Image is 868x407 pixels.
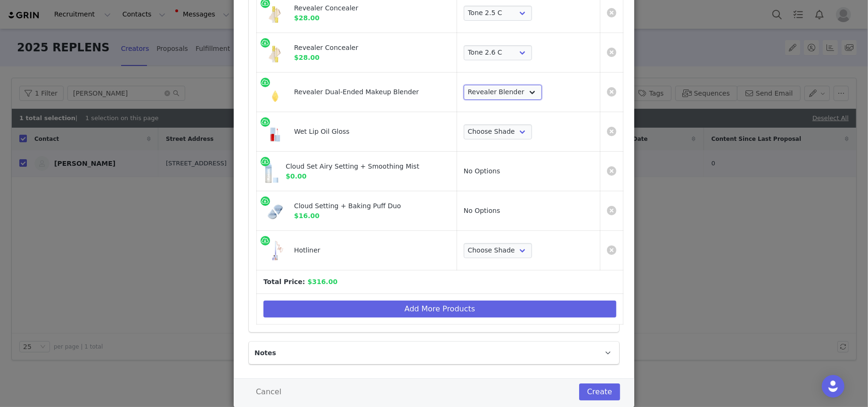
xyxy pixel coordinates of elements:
div: No Options [464,206,500,216]
div: Revealer Concealer [294,43,434,53]
div: No Options [464,166,500,176]
img: Screenshot2024-12-18at3.53.22PM.png [263,160,278,183]
button: Cancel [248,383,289,400]
img: RC2024_0.5_vessel_4a3c47be-e82c-4a8e-bfb5-22f54ef3346d.jpg [263,41,287,65]
span: $28.00 [294,54,319,61]
img: HOTLINER_100_SMUDGE_6cdcfe8f-b8b7-4b1d-907f-48dc13e05e2f.jpg [263,239,287,262]
img: TOOLS_PowderPuff_PDP_NA_HeroVessel_01.2025.jpg [263,199,287,223]
div: Open Intercom Messenger [822,375,844,398]
span: Notes [254,348,276,358]
button: Create [579,383,620,400]
span: $0.00 [286,172,306,180]
span: $28.00 [294,14,319,22]
span: $16.00 [294,212,319,220]
div: Revealer Concealer [294,3,434,13]
button: Add More Products [263,301,616,317]
img: BLENDER.jpg [263,81,287,104]
img: RC2024_0.5_vessel_4a3c47be-e82c-4a8e-bfb5-22f54ef3346d.jpg [263,1,287,25]
div: Revealer Dual-Ended Makeup Blender [294,87,434,97]
div: Cloud Setting + Baking Puff Duo [294,201,434,211]
img: WLO_PDP_HeroVessel_SLUSHIE_5.2025_22261aba-2760-4cec-9881-bd49aa1f463e.jpg [263,120,287,144]
b: Total Price: [263,278,305,285]
span: $316.00 [307,278,337,285]
div: Wet Lip Oil Gloss [294,127,434,137]
div: Hotliner [294,245,434,255]
div: Cloud Set Airy Setting + Smoothing Mist [286,162,434,171]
